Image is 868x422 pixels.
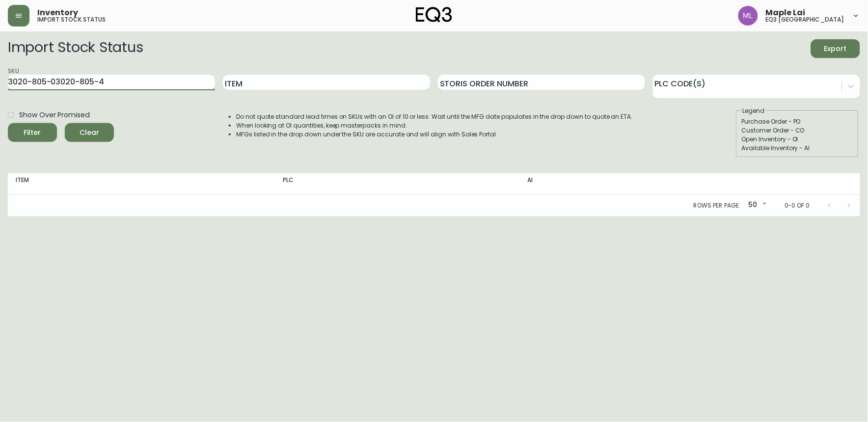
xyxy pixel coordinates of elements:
[19,110,89,120] span: Show Over Promised
[744,197,769,213] div: 50
[37,9,78,17] span: Inventory
[8,123,57,142] button: Filter
[416,7,452,23] img: logo
[37,17,106,23] h5: import stock status
[766,17,844,23] h5: eq3 [GEOGRAPHIC_DATA]
[694,201,740,210] p: Rows per page:
[236,112,633,121] li: Do not quote standard lead times on SKUs with an OI of 10 or less. Wait until the MFG date popula...
[742,135,854,144] div: Open Inventory - OI
[8,173,275,195] th: Item
[236,130,633,139] li: MFGs listed in the drop down under the SKU are accurate and will align with Sales Portal.
[742,106,766,115] legend: Legend
[73,127,106,139] span: Clear
[742,144,854,153] div: Available Inventory - AI
[742,117,854,126] div: Purchase Order - PO
[811,39,860,58] button: Export
[766,9,806,17] span: Maple Lai
[8,39,143,58] h2: Import Stock Status
[738,6,758,26] img: 61e28cffcf8cc9f4e300d877dd684943
[275,173,520,195] th: PLC
[819,43,852,55] span: Export
[236,121,633,130] li: When looking at OI quantities, keep masterpacks in mind.
[65,123,114,142] button: Clear
[520,173,715,195] th: AI
[742,126,854,135] div: Customer Order - CO
[785,201,810,210] p: 0-0 of 0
